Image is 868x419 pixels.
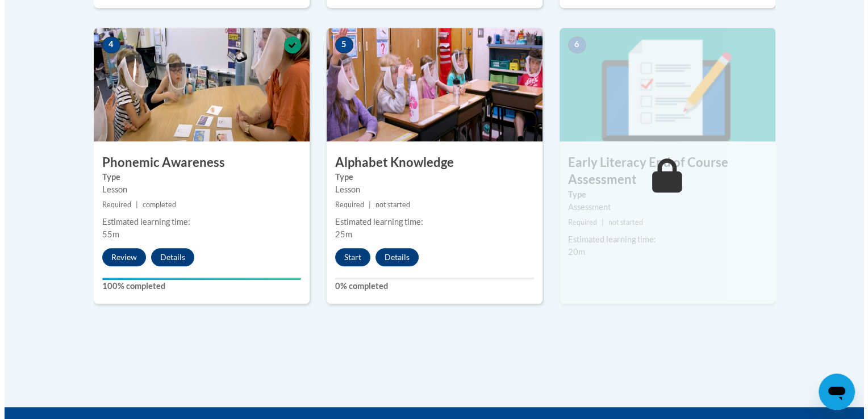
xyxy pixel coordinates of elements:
span: completed [138,200,172,209]
span: 55m [98,229,115,239]
span: 5 [331,36,349,53]
button: Details [147,248,190,266]
iframe: Button to launch messaging window [814,374,850,410]
span: Required [564,218,592,227]
div: Estimated learning time: [98,216,297,228]
div: Your progress [98,278,297,280]
label: Type [98,171,297,183]
button: Review [98,248,141,266]
div: Assessment [564,201,762,213]
span: | [131,200,133,209]
span: not started [604,218,639,227]
label: 0% completed [331,280,529,292]
button: Details [371,248,414,266]
div: Lesson [331,183,529,196]
span: 25m [331,229,348,239]
div: Lesson [98,183,297,196]
h3: Phonemic Awareness [89,154,305,171]
span: Required [98,200,127,209]
span: not started [371,200,406,209]
button: Start [331,248,366,266]
img: Course Image [322,28,538,141]
span: | [597,218,599,227]
span: 20m [564,247,581,257]
h3: Early Literacy End of Course Assessment [555,154,771,189]
div: Estimated learning time: [564,233,762,246]
span: 6 [564,36,582,53]
img: Course Image [89,28,305,141]
span: | [364,200,366,209]
img: Course Image [555,28,771,141]
label: 100% completed [98,280,297,292]
span: 4 [98,36,116,53]
label: Type [331,171,529,183]
div: Estimated learning time: [331,216,529,228]
h3: Alphabet Knowledge [322,154,538,171]
span: Required [331,200,360,209]
label: Type [564,188,762,201]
